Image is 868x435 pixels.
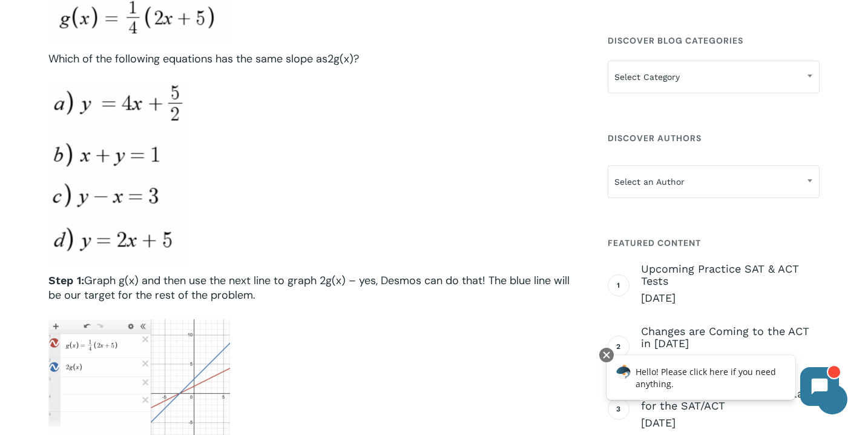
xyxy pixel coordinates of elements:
img: slope questions 6 [48,82,188,264]
span: Graph g(x) and then use the next line to graph 2g(x) – yes, Desmos can do that! The blue line wil... [48,273,570,302]
span: Which of the following equations has the same slope as [48,51,327,66]
span: [DATE] [641,291,820,305]
iframe: Chatbot [594,345,851,418]
h4: Discover Blog Categories [608,30,820,51]
span: Select an Author [608,165,820,198]
span: ? [353,51,359,66]
b: Step 1: [48,274,84,287]
span: Select Category [608,64,819,90]
span: 2g(x) [327,51,353,66]
span: [DATE] [641,416,820,430]
h4: Featured Content [608,232,820,254]
a: Upcoming Practice SAT & ACT Tests [DATE] [641,263,820,305]
a: Changes are Coming to the ACT in [DATE] [DATE] [641,325,820,368]
span: Select an Author [608,169,819,194]
h4: Discover Authors [608,127,820,149]
span: Changes are Coming to the ACT in [DATE] [641,325,820,350]
span: Upcoming Practice SAT & ACT Tests [641,263,820,287]
span: Select Category [608,61,820,93]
